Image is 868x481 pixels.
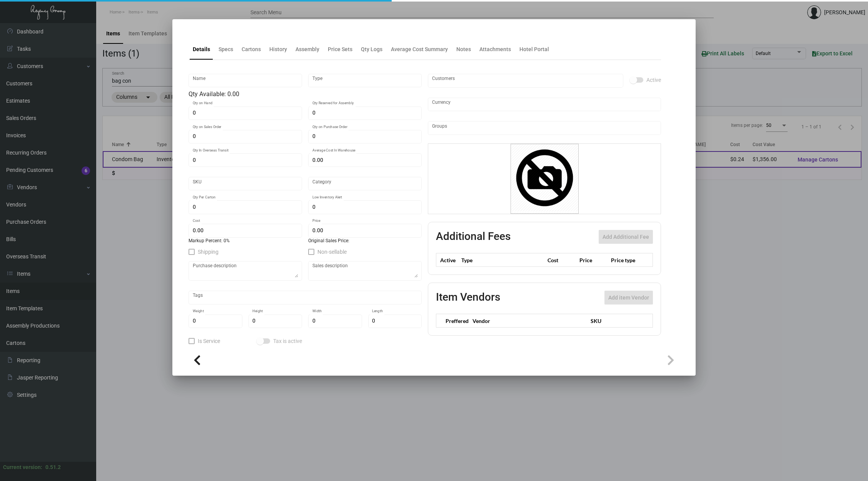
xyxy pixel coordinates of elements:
[193,45,210,53] div: Details
[603,234,649,240] span: Add Additional Fee
[608,295,649,301] span: Add item Vendor
[459,253,546,267] th: Type
[295,45,319,53] div: Assembly
[479,45,511,53] div: Attachments
[469,314,587,328] th: Vendor
[599,230,653,244] button: Add Additional Fee
[432,125,657,131] input: Add new..
[189,90,422,99] div: Qty Available: 0.00
[273,336,302,346] span: Tax is active
[609,253,644,267] th: Price type
[436,291,500,305] h2: Item Vendors
[328,45,352,53] div: Price Sets
[578,253,609,267] th: Price
[436,253,460,267] th: Active
[432,78,619,84] input: Add new..
[219,45,233,53] div: Specs
[361,45,382,53] div: Qty Logs
[391,45,448,53] div: Average Cost Summary
[198,336,220,346] span: Is Service
[198,247,219,256] span: Shipping
[587,314,653,328] th: SKU
[45,463,61,471] div: 0.51.2
[456,45,471,53] div: Notes
[269,45,287,53] div: History
[604,291,653,305] button: Add item Vendor
[646,75,661,85] span: Active
[519,45,549,53] div: Hotel Portal
[546,253,577,267] th: Cost
[436,314,469,328] th: Preffered
[3,463,42,471] div: Current version:
[317,247,347,256] span: Non-sellable
[436,230,511,244] h2: Additional Fees
[242,45,261,53] div: Cartons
